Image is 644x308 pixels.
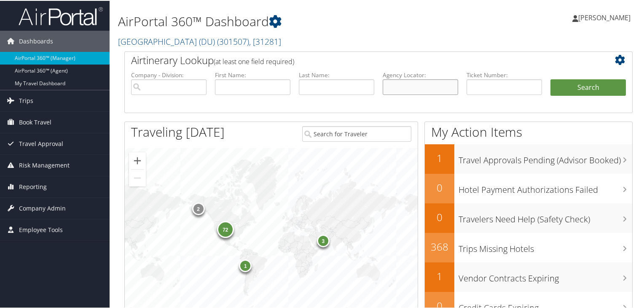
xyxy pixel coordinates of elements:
[425,232,632,262] a: 368Trips Missing Hotels
[129,169,146,186] button: Zoom out
[459,267,632,284] h3: Vendor Contracts Expiring
[425,150,454,165] h2: 1
[459,208,632,224] h3: Travelers Need Help (Safety Check)
[118,12,465,30] h1: AirPortal 360™ Dashboard
[131,52,584,67] h2: Airtinerary Lookup
[578,12,631,22] span: [PERSON_NAME]
[425,262,632,291] a: 1Vendor Contracts Expiring
[425,239,454,253] h2: 368
[317,234,329,246] div: 3
[19,111,51,132] span: Book Travel
[459,149,632,165] h3: Travel Approvals Pending (Advisor Booked)
[131,70,207,78] label: Company - Division:
[19,30,53,51] span: Dashboards
[299,70,374,78] label: Last Name:
[129,151,146,168] button: Zoom in
[425,209,454,224] h2: 0
[425,180,454,194] h2: 0
[239,258,252,271] div: 1
[19,5,103,25] img: airportal-logo.png
[217,220,233,237] div: 72
[425,143,632,173] a: 1Travel Approvals Pending (Advisor Booked)
[19,89,33,111] span: Trips
[118,35,281,46] a: [GEOGRAPHIC_DATA] (DU)
[425,122,632,140] h1: My Action Items
[302,125,412,141] input: Search for Traveler
[131,122,225,140] h1: Traveling [DATE]
[425,268,454,283] h2: 1
[249,35,281,46] span: , [ 31281 ]
[467,70,542,78] label: Ticket Number:
[425,173,632,203] a: 0Hotel Payment Authorizations Failed
[550,78,626,95] button: Search
[383,70,458,78] label: Agency Locator:
[425,203,632,232] a: 0Travelers Need Help (Safety Check)
[572,4,639,30] a: [PERSON_NAME]
[192,202,204,214] div: 2
[19,197,66,218] span: Company Admin
[19,132,63,154] span: Travel Approval
[19,176,47,197] span: Reporting
[217,35,249,46] span: ( 301507 )
[214,56,294,65] span: (at least one field required)
[459,179,632,195] h3: Hotel Payment Authorizations Failed
[215,70,290,78] label: First Name:
[459,238,632,254] h3: Trips Missing Hotels
[19,219,63,240] span: Employee Tools
[19,154,70,175] span: Risk Management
